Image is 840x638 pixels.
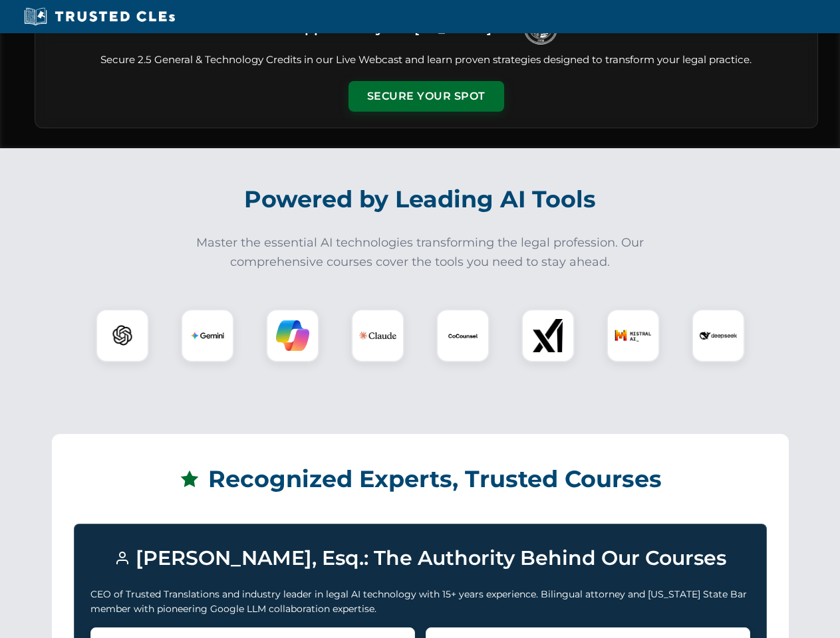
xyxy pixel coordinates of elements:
[103,316,142,355] img: ChatGPT Logo
[351,309,404,362] div: Claude
[90,587,750,617] p: CEO of Trusted Translations and industry leader in legal AI technology with 15+ years experience....
[191,319,224,352] img: Gemini Logo
[181,309,234,362] div: Gemini
[276,319,309,352] img: Copilot Logo
[74,456,767,502] h2: Recognized Experts, Trusted Courses
[359,317,396,354] img: Claude Logo
[531,319,565,352] img: xAI Logo
[51,53,801,68] p: Secure 2.5 General & Technology Credits in our Live Webcast and learn proven strategies designed ...
[52,176,789,223] h2: Powered by Leading AI Tools
[521,309,575,362] div: xAI
[188,233,653,272] p: Master the essential AI technologies transforming the legal profession. Our comprehensive courses...
[96,309,149,362] div: ChatGPT
[615,317,652,354] img: Mistral AI Logo
[436,309,490,362] div: CoCounsel
[692,309,745,362] div: DeepSeek
[700,317,737,354] img: DeepSeek Logo
[607,309,660,362] div: Mistral AI
[266,309,319,362] div: Copilot
[90,540,750,576] h3: [PERSON_NAME], Esq.: The Authority Behind Our Courses
[349,81,504,112] button: Secure Your Spot
[446,319,480,352] img: CoCounsel Logo
[20,7,179,27] img: Trusted CLEs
